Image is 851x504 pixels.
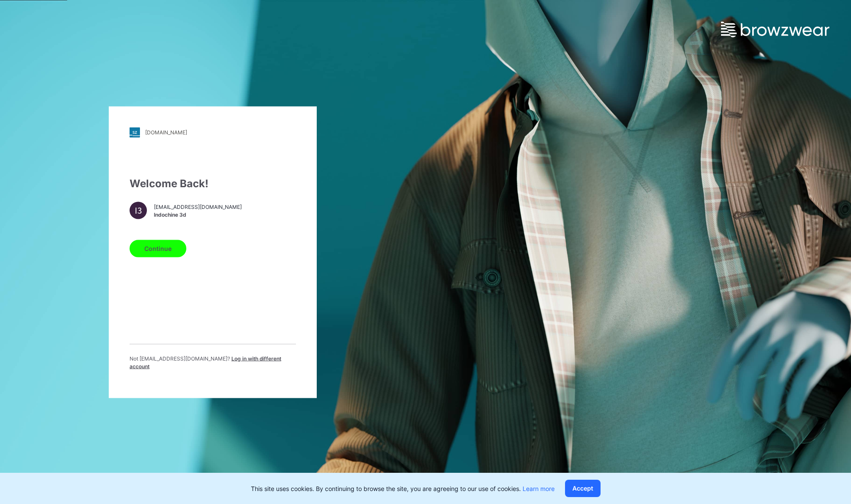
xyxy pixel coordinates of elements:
div: [DOMAIN_NAME] [145,129,187,136]
p: This site uses cookies. By continuing to browse the site, you are agreeing to our use of cookies. [251,484,555,493]
button: Accept [565,480,601,497]
div: I3 [130,202,147,219]
p: Not [EMAIL_ADDRESS][DOMAIN_NAME] ? [130,354,296,370]
span: Indochine 3d [154,211,242,219]
span: [EMAIL_ADDRESS][DOMAIN_NAME] [154,203,242,211]
a: [DOMAIN_NAME] [130,127,296,137]
a: Learn more [523,485,555,492]
button: Continue [130,240,186,257]
div: Welcome Back! [130,176,296,191]
img: browzwear-logo.e42bd6dac1945053ebaf764b6aa21510.svg [721,22,829,37]
img: stylezone-logo.562084cfcfab977791bfbf7441f1a819.svg [130,127,140,137]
